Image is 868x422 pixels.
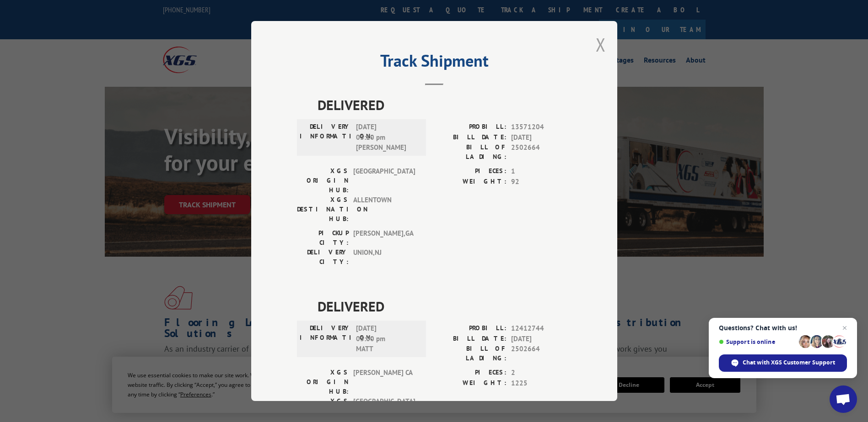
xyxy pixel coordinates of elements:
span: UNION , NJ [353,248,415,267]
label: PROBILL: [434,323,507,334]
label: XGS DESTINATION HUB: [297,195,349,224]
span: 12412744 [511,323,571,334]
label: PROBILL: [434,122,507,132]
span: DELIVERED [318,296,571,316]
label: PICKUP CITY: [297,228,349,248]
button: Close modal [596,32,606,57]
span: [PERSON_NAME] CA [353,368,415,396]
h2: Track Shipment [297,54,571,72]
span: Questions? Chat with us! [719,324,847,332]
span: 2502664 [511,142,571,162]
span: [DATE] 03:10 pm [PERSON_NAME] [356,122,418,153]
span: Chat with XGS Customer Support [743,359,835,367]
span: 2502664 [511,344,571,363]
div: Chat with XGS Customer Support [719,354,847,372]
label: WEIGHT: [434,378,507,389]
span: 1225 [511,378,571,389]
span: 92 [511,177,571,187]
span: [PERSON_NAME] , GA [353,228,415,248]
span: [DATE] [511,334,571,344]
span: [DATE] [511,132,571,143]
label: XGS ORIGIN HUB: [297,166,349,195]
label: PIECES: [434,368,507,378]
label: DELIVERY CITY: [297,248,349,267]
div: Open chat [830,385,857,413]
span: 13571204 [511,122,571,132]
label: WEIGHT: [434,177,507,187]
span: 2 [511,368,571,378]
span: 1 [511,166,571,177]
label: BILL DATE: [434,132,507,143]
label: DELIVERY INFORMATION: [300,323,351,354]
label: BILL OF LADING: [434,142,507,162]
label: XGS ORIGIN HUB: [297,368,349,396]
span: Close chat [839,322,850,333]
span: [GEOGRAPHIC_DATA] [353,166,415,195]
label: PIECES: [434,166,507,177]
label: BILL DATE: [434,334,507,344]
span: ALLENTOWN [353,195,415,224]
span: Support is online [719,338,796,345]
label: BILL OF LADING: [434,344,507,363]
label: DELIVERY INFORMATION: [300,122,351,153]
span: DELIVERED [318,95,571,115]
span: [DATE] 03:00 pm MATT [356,323,418,354]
